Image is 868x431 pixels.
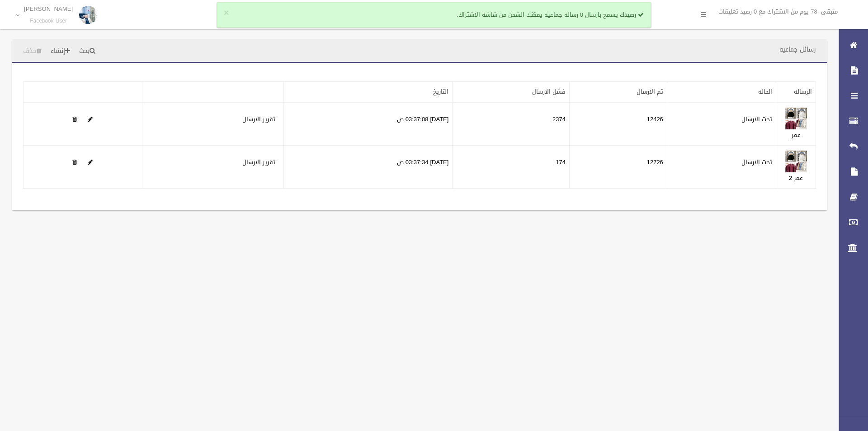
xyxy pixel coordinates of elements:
img: 638932810519028770.jpeg [785,150,807,173]
td: [DATE] 03:37:34 ص [283,146,453,189]
p: [PERSON_NAME] [24,5,73,12]
label: تحت الارسال [741,157,772,168]
a: التاريخ [433,86,448,97]
th: الحاله [667,82,776,103]
a: فشل الارسال [532,86,566,97]
td: 2374 [453,102,570,146]
a: Edit [785,156,807,168]
header: رسائل جماعيه [769,41,827,58]
a: عمر [792,129,801,141]
td: [DATE] 03:37:08 ص [283,102,453,146]
th: الرساله [776,82,816,103]
td: 12426 [569,102,667,146]
button: × [224,9,229,18]
a: Edit [88,156,93,168]
img: 638932809372622653.jpeg [785,107,807,130]
label: تحت الارسال [741,114,772,125]
a: تقرير الارسال [242,114,275,125]
a: تقرير الارسال [242,156,275,168]
td: 174 [453,146,570,189]
a: إنشاء [47,43,74,60]
a: Edit [785,114,807,125]
a: بحث [75,43,99,60]
small: Facebook User [24,18,73,24]
a: Edit [88,114,93,125]
a: تم الارسال [637,86,663,97]
div: رصيدك يسمح بارسال 0 رساله جماعيه يمكنك الشحن من شاشه الاشتراك. [217,2,651,28]
a: عمر 2 [789,172,803,184]
td: 12726 [569,146,667,189]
